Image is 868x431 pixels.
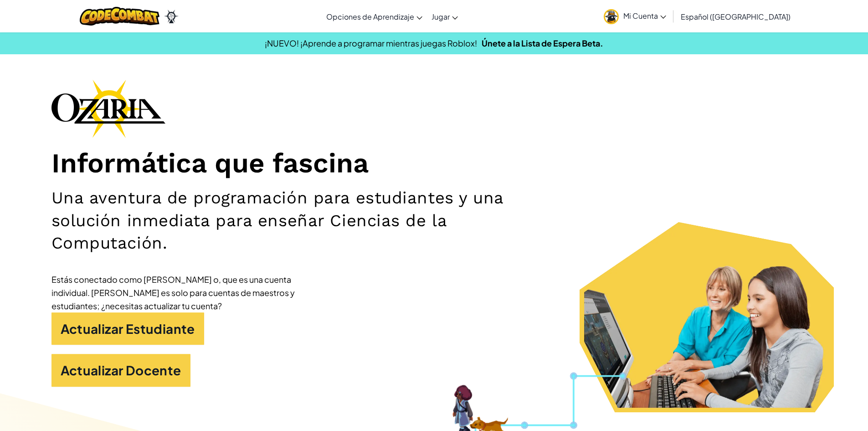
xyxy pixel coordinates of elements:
[623,11,666,21] span: Mi Cuenta
[51,187,565,254] h2: Una aventura de programación para estudiantes y una solución inmediata para enseñar Ciencias de l...
[51,147,817,180] h1: Informática que fascina
[164,10,179,23] img: Ozaria
[427,4,462,29] a: Jugar
[431,12,450,21] span: Jugar
[51,273,325,312] div: Estás conectado como [PERSON_NAME] o, que es una cuenta individual. [PERSON_NAME] es solo para cu...
[265,38,477,48] span: ¡NUEVO! ¡Aprende a programar mientras juegas Roblox!
[676,4,795,29] a: Español ([GEOGRAPHIC_DATA])
[604,9,619,24] img: avatar
[681,12,791,21] span: Español ([GEOGRAPHIC_DATA])
[51,79,165,138] img: Ozaria branding logo
[322,4,427,29] a: Opciones de Aprendizaje
[51,312,204,345] a: Actualizar Estudiante
[51,354,190,387] a: Actualizar Docente
[599,2,671,31] a: Mi Cuenta
[80,7,159,26] img: CodeCombat logo
[482,38,603,48] a: Únete a la Lista de Espera Beta.
[326,12,414,21] span: Opciones de Aprendizaje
